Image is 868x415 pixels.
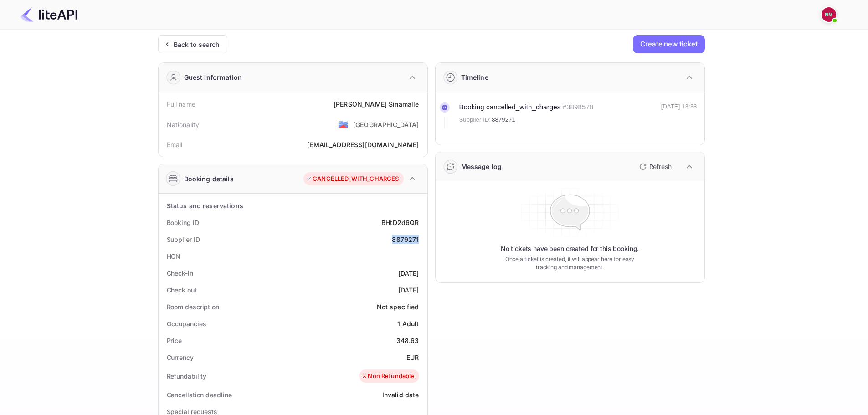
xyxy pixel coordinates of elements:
div: Booking cancelled_with_charges [459,102,561,113]
div: Occupancies [167,319,206,328]
div: Full name [167,99,195,109]
div: EUR [406,353,419,362]
div: [GEOGRAPHIC_DATA] [353,120,419,129]
div: CANCELLED_WITH_CHARGES [306,174,399,184]
button: Create new ticket [633,35,704,53]
div: [PERSON_NAME] Sinamalle [334,99,419,109]
div: [DATE] 13:38 [661,102,697,128]
div: Not specified [377,302,419,312]
span: United States [338,116,349,133]
div: [DATE] [398,268,419,278]
div: Refundability [167,371,207,381]
button: Refresh [634,159,675,174]
p: No tickets have been created for this booking. [501,244,639,253]
div: Cancellation deadline [167,390,232,400]
div: Message log [461,162,502,171]
div: [EMAIL_ADDRESS][DOMAIN_NAME] [307,140,419,149]
div: 1 Adult [397,319,419,328]
img: Nicholas Valbusa [822,7,836,22]
div: Price [167,336,182,345]
div: Guest information [184,72,242,82]
div: HCN [167,251,181,261]
span: 8879271 [492,115,515,124]
div: Nationality [167,120,200,129]
div: Currency [167,353,194,362]
div: Invalid date [382,390,419,400]
div: Status and reservations [167,201,243,210]
div: Back to search [174,40,220,49]
div: Check out [167,285,197,295]
div: Non Refundable [361,372,414,381]
div: # 3898578 [563,102,594,113]
div: 8879271 [392,235,419,244]
div: Email [167,140,183,149]
div: 348.63 [396,336,419,345]
div: Timeline [461,72,488,82]
div: BHtD2d6QR [381,218,419,227]
div: Booking ID [167,218,199,227]
div: Supplier ID [167,235,200,244]
div: Room description [167,302,219,312]
img: LiteAPI Logo [20,7,77,22]
div: Check-in [167,268,193,278]
p: Refresh [649,162,672,171]
span: Supplier ID: [459,115,491,124]
p: Once a ticket is created, it will appear here for easy tracking and management. [498,255,642,272]
div: [DATE] [398,285,419,295]
div: Booking details [184,174,234,184]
